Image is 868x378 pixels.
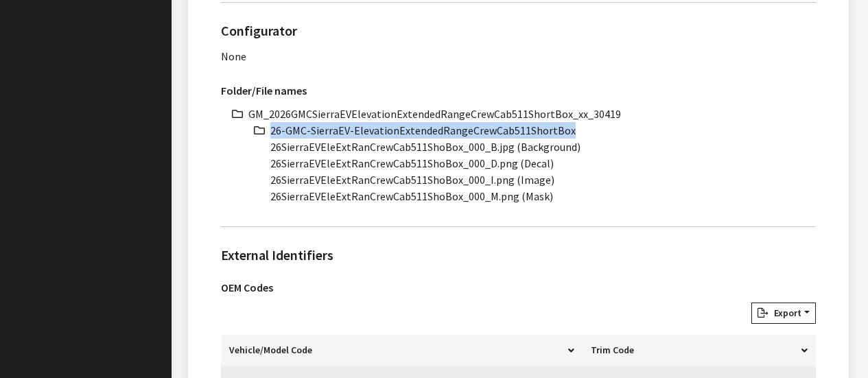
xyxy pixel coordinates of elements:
[221,82,816,99] h3: Folder/File names
[221,279,816,296] h3: OEM Codes
[221,48,816,64] div: None
[751,303,816,324] button: Export
[221,21,816,41] h2: Configurator
[769,307,801,319] span: Export
[270,188,816,204] li: 26SierraEVEleExtRanCrewCab511ShoBox_000_M.png (Mask)
[248,106,816,122] li: GM_2026GMCSierraEVElevationExtendedRangeCrewCab511ShortBox_xx_30419
[221,245,816,265] h2: External Identifiers
[270,122,816,139] li: 26-GMC-SierraEV-ElevationExtendedRangeCrewCab511ShortBox
[270,172,816,188] li: 26SierraEVEleExtRanCrewCab511ShoBox_000_I.png (Image)
[583,335,816,366] th: Trim Code: activate to sort column ascending
[221,335,583,366] th: Vehicle/Model Code: activate to sort column descending
[270,139,816,155] li: 26SierraEVEleExtRanCrewCab511ShoBox_000_B.jpg (Background)
[270,155,816,172] li: 26SierraEVEleExtRanCrewCab511ShoBox_000_D.png (Decal)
